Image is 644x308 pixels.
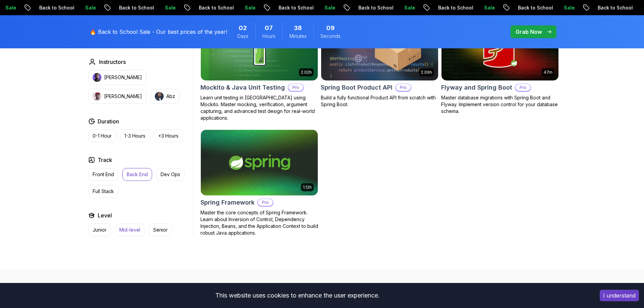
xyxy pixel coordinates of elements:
h2: Flyway and Spring Boot [441,83,512,92]
button: instructor imgAbz [150,89,180,104]
p: Build a fully functional Product API from scratch with Spring Boot. [321,94,438,108]
button: 0-1 Hour [88,129,116,142]
p: Sale [478,4,500,11]
button: 1-3 Hours [120,129,150,142]
img: instructor img [93,92,101,101]
button: Junior [88,223,111,236]
p: Pro [396,84,411,91]
p: Learn unit testing in [GEOGRAPHIC_DATA] using Mockito. Master mocking, verification, argument cap... [200,94,318,121]
p: Dev Ops [161,171,180,178]
p: 47m [544,70,552,75]
p: Senior [153,227,168,233]
h2: Level [98,211,112,219]
h2: Spring Boot Product API [321,83,392,92]
a: Flyway and Spring Boot card47mFlyway and Spring BootProMaster database migrations with Spring Boo... [441,15,559,115]
h2: Instructors [99,58,126,66]
button: Accept cookies [600,290,639,301]
span: 38 Minutes [294,23,302,33]
p: Sale [79,4,101,11]
button: Senior [149,223,172,236]
h2: Track [98,156,112,164]
button: instructor img[PERSON_NAME] [88,70,146,85]
span: Hours [262,33,276,40]
button: Mid-level [115,223,145,236]
p: 2.02h [301,70,312,75]
p: Back to School [33,4,79,11]
button: Back End [122,168,152,181]
p: [PERSON_NAME] [104,93,142,100]
p: Sale [318,4,340,11]
button: Front End [88,168,118,181]
button: Dev Ops [156,168,185,181]
p: Back to School [432,4,478,11]
button: instructor img[PERSON_NAME] [88,89,146,104]
p: Front End [93,171,114,178]
p: 🔥 Back to School Sale - Our best prices of the year! [90,28,227,36]
p: 1.12h [303,185,312,190]
div: This website uses cookies to enhance the user experience. [5,288,590,303]
button: Full Stack [88,185,118,198]
span: Minutes [289,33,307,40]
span: Seconds [320,33,340,40]
p: Sale [558,4,579,11]
img: Spring Framework card [201,130,318,195]
p: Full Stack [93,188,114,195]
p: [PERSON_NAME] [104,74,142,81]
p: Back to School [272,4,318,11]
span: Days [237,33,248,40]
a: Mockito & Java Unit Testing card2.02hNEWMockito & Java Unit TestingProLearn unit testing in [GEOG... [200,15,318,122]
p: Pro [288,84,303,91]
img: instructor img [155,92,164,101]
button: +3 Hours [154,129,183,142]
p: Back to School [113,4,159,11]
p: Back to School [512,4,558,11]
p: 2.09h [421,70,432,75]
img: instructor img [93,73,101,82]
p: Master the core concepts of Spring Framework. Learn about Inversion of Control, Dependency Inject... [200,209,318,236]
p: Back to School [352,4,398,11]
p: Back to School [592,4,638,11]
a: Spring Framework card1.12hSpring FrameworkProMaster the core concepts of Spring Framework. Learn ... [200,129,318,236]
a: Spring Boot Product API card2.09hSpring Boot Product APIProBuild a fully functional Product API f... [321,15,438,108]
p: Junior [93,227,106,233]
p: 1-3 Hours [124,133,145,139]
p: Pro [258,199,273,206]
p: Sale [159,4,181,11]
span: 9 Seconds [326,23,335,33]
h2: Mockito & Java Unit Testing [200,83,285,92]
p: Abz [166,93,175,100]
p: Pro [516,84,530,91]
p: Sale [398,4,420,11]
p: Master database migrations with Spring Boot and Flyway. Implement version control for your databa... [441,94,559,115]
h2: Duration [98,117,119,125]
span: 2 Days [239,23,247,33]
p: +3 Hours [158,133,178,139]
p: Mid-level [119,227,140,233]
p: Back End [127,171,148,178]
span: 7 Hours [265,23,273,33]
p: Back to School [193,4,239,11]
p: 0-1 Hour [93,133,112,139]
p: Grab Now [516,28,542,36]
p: Sale [239,4,260,11]
h2: Spring Framework [200,198,255,207]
